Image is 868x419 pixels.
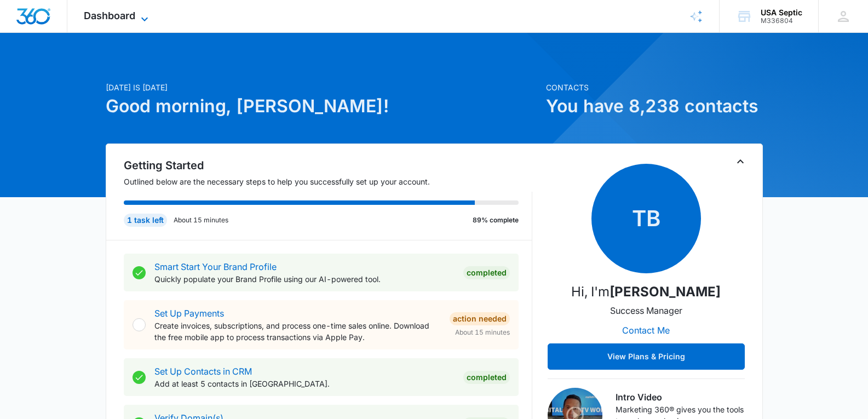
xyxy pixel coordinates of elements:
[154,378,455,389] p: Add at least 5 contacts in [GEOGRAPHIC_DATA].
[463,371,510,384] div: Completed
[154,366,252,377] a: Set Up Contacts in CRM
[546,82,763,93] p: Contacts
[106,93,539,119] h1: Good morning, [PERSON_NAME]!
[761,17,802,25] div: account id
[154,261,277,272] a: Smart Start Your Brand Profile
[611,317,681,343] button: Contact Me
[591,164,701,273] span: TB
[761,8,802,17] div: account name
[610,304,682,317] p: Success Manager
[124,214,167,227] div: 1 task left
[450,312,510,325] div: Action Needed
[174,215,228,225] p: About 15 minutes
[154,273,455,285] p: Quickly populate your Brand Profile using our AI-powered tool.
[106,82,539,93] p: [DATE] is [DATE]
[616,391,745,404] h3: Intro Video
[124,157,532,174] h2: Getting Started
[455,328,510,337] span: About 15 minutes
[473,215,519,225] p: 89% complete
[154,308,224,319] a: Set Up Payments
[734,155,747,168] button: Toggle Collapse
[610,284,721,300] strong: [PERSON_NAME]
[463,266,510,279] div: Completed
[84,10,135,21] span: Dashboard
[548,343,745,370] button: View Plans & Pricing
[546,93,763,119] h1: You have 8,238 contacts
[571,282,721,302] p: Hi, I'm
[154,320,441,343] p: Create invoices, subscriptions, and process one-time sales online. Download the free mobile app t...
[124,176,532,187] p: Outlined below are the necessary steps to help you successfully set up your account.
